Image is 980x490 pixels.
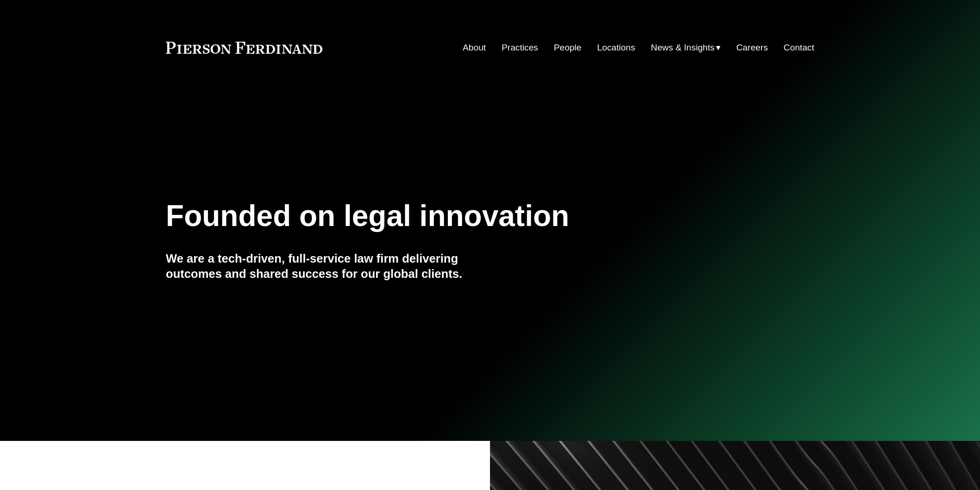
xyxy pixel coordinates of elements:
a: Practices [502,39,538,57]
h1: Founded on legal innovation [166,199,706,233]
a: Contact [784,39,814,57]
a: folder dropdown [651,39,721,57]
h4: We are a tech-driven, full-service law firm delivering outcomes and shared success for our global... [166,251,490,281]
span: News & Insights [651,40,715,56]
a: About [463,39,486,57]
a: People [554,39,582,57]
a: Locations [597,39,635,57]
a: Careers [736,39,768,57]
